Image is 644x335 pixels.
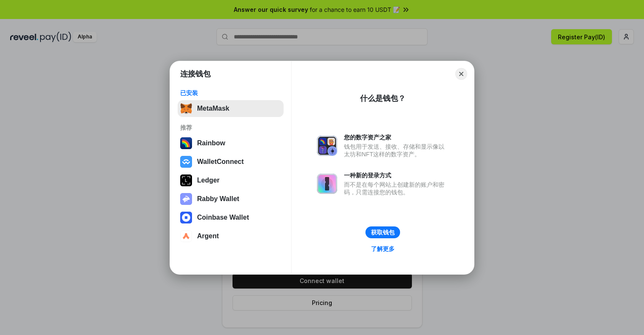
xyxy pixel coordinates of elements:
div: Rainbow [197,139,225,147]
div: Rabby Wallet [197,195,239,203]
div: 了解更多 [371,245,395,253]
button: Close [455,68,467,80]
img: svg+xml,%3Csvg%20xmlns%3D%22http%3A%2F%2Fwww.w3.org%2F2000%2Fsvg%22%20fill%3D%22none%22%20viewBox... [317,136,337,156]
button: MetaMask [178,100,284,117]
button: WalletConnect [178,153,284,170]
div: 而不是在每个网站上创建新的账户和密码，只需连接您的钱包。 [344,181,449,196]
img: svg+xml,%3Csvg%20fill%3D%22none%22%20height%3D%2233%22%20viewBox%3D%220%200%2035%2033%22%20width%... [180,103,192,114]
img: svg+xml,%3Csvg%20width%3D%2228%22%20height%3D%2228%22%20viewBox%3D%220%200%2028%2028%22%20fill%3D... [180,156,192,168]
div: MetaMask [197,105,229,112]
div: 钱包用于发送、接收、存储和显示像以太坊和NFT这样的数字资产。 [344,143,449,158]
div: Ledger [197,177,219,184]
button: Rainbow [178,135,284,152]
div: WalletConnect [197,158,244,166]
button: Ledger [178,172,284,189]
button: Coinbase Wallet [178,209,284,226]
div: 一种新的登录方式 [344,172,449,179]
img: svg+xml,%3Csvg%20width%3D%2228%22%20height%3D%2228%22%20viewBox%3D%220%200%2028%2028%22%20fill%3D... [180,230,192,242]
img: svg+xml,%3Csvg%20xmlns%3D%22http%3A%2F%2Fwww.w3.org%2F2000%2Fsvg%22%20width%3D%2228%22%20height%3... [180,174,192,186]
div: 已安装 [180,89,281,97]
img: svg+xml,%3Csvg%20xmlns%3D%22http%3A%2F%2Fwww.w3.org%2F2000%2Fsvg%22%20fill%3D%22none%22%20viewBox... [317,174,337,194]
img: svg+xml,%3Csvg%20width%3D%2228%22%20height%3D%2228%22%20viewBox%3D%220%200%2028%2028%22%20fill%3D... [180,212,192,223]
a: 了解更多 [366,243,400,254]
button: Argent [178,228,284,245]
img: svg+xml,%3Csvg%20xmlns%3D%22http%3A%2F%2Fwww.w3.org%2F2000%2Fsvg%22%20fill%3D%22none%22%20viewBox... [180,193,192,205]
div: 获取钱包 [371,229,395,236]
img: svg+xml,%3Csvg%20width%3D%22120%22%20height%3D%22120%22%20viewBox%3D%220%200%20120%20120%22%20fil... [180,137,192,149]
div: 您的数字资产之家 [344,133,449,141]
h1: 连接钱包 [180,69,211,79]
button: 获取钱包 [365,226,400,238]
div: Coinbase Wallet [197,214,249,221]
div: Argent [197,232,219,240]
div: 什么是钱包？ [360,93,406,103]
button: Rabby Wallet [178,191,284,207]
div: 推荐 [180,124,281,131]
